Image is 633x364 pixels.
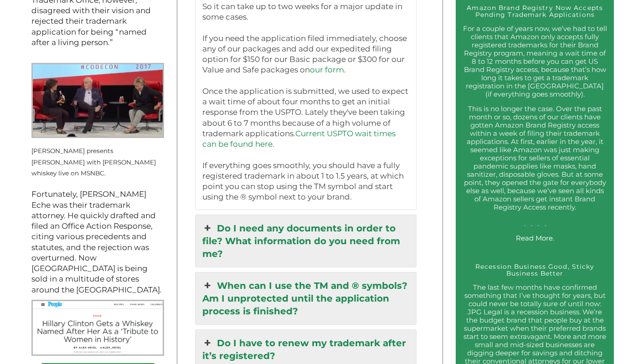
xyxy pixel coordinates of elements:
img: Kara Swisher presents Hillary Clinton with Rodham Rye live on MSNBC. [31,63,164,138]
a: Recession Business Good, Sticky Business Better [475,263,594,277]
p: This is no longer the case. Over the past month or so, dozens of our clients have gotten Amazon B... [462,105,608,228]
a: Amazon Brand Registry Now Accepts Pending Trademark Applications [467,4,603,18]
small: [PERSON_NAME] presents [PERSON_NAME] with [PERSON_NAME] whiskey live on MSNBC. [31,147,156,177]
a: Read More. [516,234,554,242]
a: When can I use the TM and ® symbols? Am I unprotected until the application process is finished? [196,272,416,324]
a: our form [310,65,344,74]
img: Rodham Rye People Screenshot [31,300,164,356]
a: Do I need any documents in order to file? What information do you need from me? [196,215,416,267]
p: Fortunately, [PERSON_NAME] Eche was their trademark attorney. He quickly drafted and filed an Off... [31,189,164,295]
p: For a couple of years now, we’ve had to tell clients that Amazon only accepts fully registered tr... [462,25,608,98]
a: Current USPTO wait times can be found here. [202,129,396,149]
